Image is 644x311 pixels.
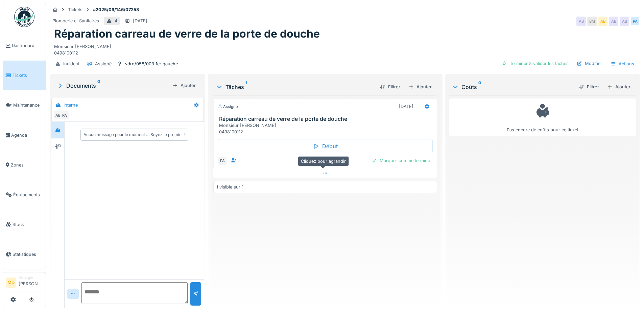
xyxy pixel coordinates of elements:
div: Terminer & valider les tâches [499,59,571,68]
span: Statistiques [13,251,43,258]
span: Maintenance [13,102,43,108]
div: Tickets [68,6,82,13]
div: 1 visible sur 1 [216,184,243,190]
div: [DATE] [133,18,147,24]
li: MD [6,277,16,288]
span: Zones [11,162,43,168]
div: Cliquez pour agrandir [298,156,349,166]
div: Ajouter [604,82,633,91]
div: Monsieur [PERSON_NAME] 0498100112 [219,122,434,135]
div: Tâches [216,83,374,91]
a: Dashboard [3,31,46,61]
a: Maintenance [3,90,46,120]
div: Filtrer [576,82,602,91]
div: Plomberie et Sanitaires [52,18,99,24]
div: Début [218,139,432,153]
div: Filtrer [377,82,403,91]
a: Équipements [3,180,46,209]
a: Statistiques [3,239,46,269]
div: PA [218,156,227,165]
span: Équipements [13,192,43,198]
div: Ajouter [406,82,434,91]
div: AB [53,111,63,120]
li: [PERSON_NAME] [19,275,43,290]
sup: 0 [97,82,100,90]
a: Stock [3,209,46,239]
div: vdro/058/003 1er gauche [125,61,178,67]
strong: #2025/09/146/07253 [90,6,142,13]
a: MD Manager[PERSON_NAME] [6,275,43,291]
div: Actions [607,59,637,69]
a: Zones [3,150,46,180]
div: Marquer comme terminé [369,156,433,165]
sup: 1 [245,83,247,91]
div: Monsieur [PERSON_NAME] 0498100112 [54,41,636,56]
div: Assigné [218,104,238,110]
div: Assigné [95,61,112,67]
a: Agenda [3,120,46,150]
h1: Réparation carreau de verre de la porte de douche [54,27,320,40]
div: AB [620,17,629,26]
div: Coûts [452,83,573,91]
div: PA [60,111,69,120]
h3: Réparation carreau de verre de la porte de douche [219,116,434,122]
img: Badge_color-CXgf-gQk.svg [14,7,34,27]
div: AB [598,17,607,26]
a: Tickets [3,61,46,90]
div: [DATE] [399,103,413,110]
div: Ajouter [170,81,198,90]
span: Agenda [11,132,43,138]
div: Incident [63,61,79,67]
div: Modifier [574,59,605,68]
span: Tickets [13,72,43,79]
div: AB [609,17,618,26]
sup: 0 [478,83,481,91]
div: Aucun message pour le moment … Soyez le premier ! [84,132,185,138]
div: PA [630,17,640,26]
div: 4 [115,18,117,24]
div: Manager [19,275,43,280]
span: Dashboard [12,42,43,49]
div: Pas encore de coûts pour ce ticket [454,102,631,133]
div: Documents [57,82,170,90]
div: BM [587,17,597,26]
div: Interne [64,102,78,108]
div: AB [576,17,586,26]
span: Stock [13,221,43,228]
